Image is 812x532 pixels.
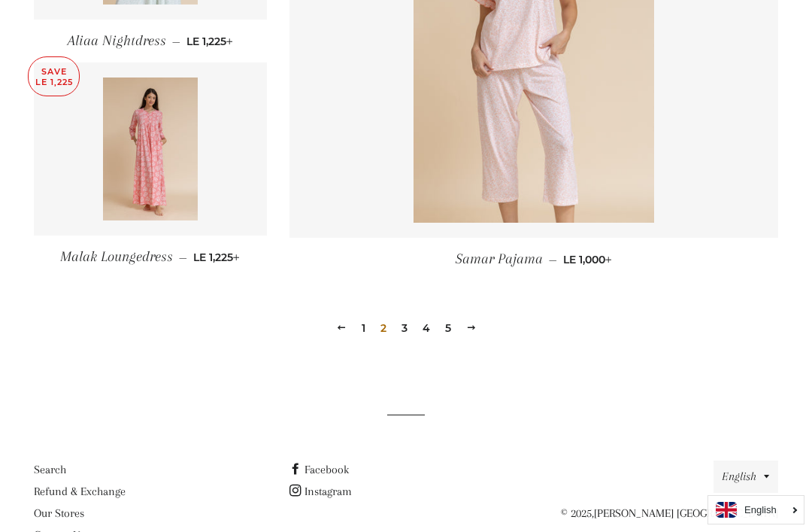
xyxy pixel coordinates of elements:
button: English [714,461,778,493]
span: Malak Loungedress [60,248,173,265]
span: 2 [374,317,392,339]
a: Samar Pajama — LE 1,000 [289,238,778,281]
p: © 2025, [545,504,778,523]
span: LE 1,225 [193,251,240,264]
a: Facebook [289,463,349,476]
span: — [172,35,180,48]
p: Save LE 1,225 [29,57,79,96]
span: — [179,251,187,264]
a: [PERSON_NAME] [GEOGRAPHIC_DATA] [594,506,778,520]
span: Samar Pajama [456,251,543,267]
a: English [716,502,796,518]
span: LE 1,000 [563,253,612,266]
a: 1 [356,317,371,339]
a: 4 [417,317,436,339]
i: English [744,505,777,515]
span: Aliaa Nightdress [68,32,166,49]
a: Our Stores [34,506,84,520]
a: 5 [439,317,457,339]
a: Refund & Exchange [34,485,126,498]
span: LE 1,225 [186,35,233,48]
span: — [549,253,557,266]
a: 3 [395,317,414,339]
a: Aliaa Nightdress — LE 1,225 [34,20,267,62]
a: Malak Loungedress — LE 1,225 [34,236,267,278]
a: Search [34,463,66,476]
a: Instagram [289,485,352,498]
